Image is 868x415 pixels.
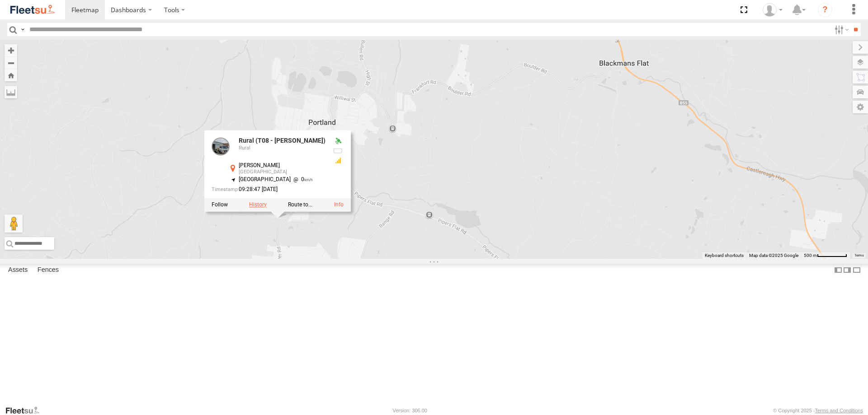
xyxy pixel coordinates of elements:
span: [GEOGRAPHIC_DATA] [239,177,291,183]
div: Rural [239,145,325,151]
label: Hide Summary Table [852,264,861,277]
label: Search Filter Options [831,23,850,36]
button: Zoom Home [5,69,17,81]
div: Ken Manners [759,3,786,17]
label: Realtime tracking of Asset [212,201,228,208]
a: Terms (opens in new tab) [854,254,864,257]
label: Fences [33,264,63,276]
label: Measure [5,86,17,98]
div: Rural (T08 - [PERSON_NAME]) [239,138,325,145]
div: GSM Signal = 3 [333,157,344,164]
a: Terms and Conditions [815,408,863,413]
img: fleetsu-logo-horizontal.svg [9,4,56,16]
button: Drag Pegman onto the map to open Street View [5,214,23,233]
div: [GEOGRAPHIC_DATA] [239,170,325,175]
label: Search Query [19,23,26,36]
span: 0 [291,177,313,183]
div: Version: 306.00 [393,408,427,413]
span: Map data ©2025 Google [749,253,798,258]
label: Assets [4,264,32,276]
button: Keyboard shortcuts [705,252,744,259]
div: © Copyright 2025 - [773,408,863,413]
label: Dock Summary Table to the Left [834,264,843,277]
label: Dock Summary Table to the Right [843,264,852,277]
a: Visit our Website [5,406,47,415]
a: View Asset Details [334,201,344,208]
span: 500 m [804,253,817,258]
button: Zoom out [5,56,17,69]
label: Route To Location [288,201,312,208]
button: Map Scale: 500 m per 63 pixels [801,252,850,259]
div: [PERSON_NAME] [239,163,325,169]
div: Date/time of location update [212,187,325,192]
label: View Asset History [249,201,267,208]
div: No battery health information received from this device. [333,147,344,154]
label: Map Settings [853,101,868,113]
button: Zoom in [5,44,17,56]
div: Valid GPS Fix [333,138,344,145]
i: ? [818,3,832,17]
